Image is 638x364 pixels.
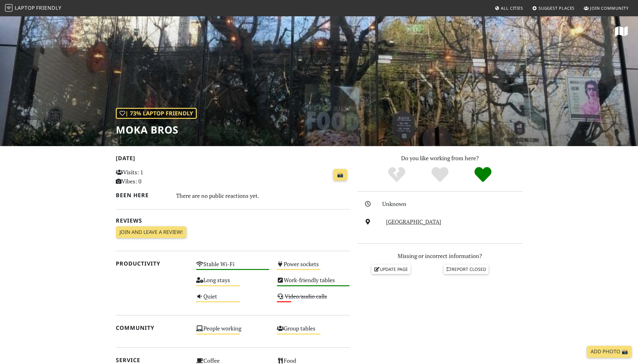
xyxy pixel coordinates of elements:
a: Update page [372,265,410,274]
a: Report closed [444,265,489,274]
s: Video/audio calls [285,293,327,300]
p: Do you like working from here? [357,154,523,163]
a: Suggest Places [530,3,577,14]
div: Power sockets [273,259,354,275]
a: Join and leave a review! [116,226,186,238]
img: LaptopFriendly [5,4,13,12]
a: Join Community [581,3,631,14]
h1: Moka Bros [116,124,197,136]
a: LaptopFriendly LaptopFriendly [5,3,62,14]
span: Suggest Places [539,5,575,11]
span: All Cities [501,5,523,11]
div: Quiet [192,291,273,307]
div: Unknown [382,199,526,208]
p: Missing or incorrect information? [357,251,523,261]
span: Join Community [590,5,629,11]
div: Work-friendly tables [273,275,354,291]
div: Definitely! [461,166,505,183]
a: [GEOGRAPHIC_DATA] [386,218,441,225]
h2: Productivity [116,260,189,267]
h2: Reviews [116,217,350,224]
div: | 73% Laptop Friendly [116,108,197,119]
div: People working [192,323,273,339]
a: 📸 [333,169,347,181]
div: Stable Wi-Fi [192,259,273,275]
span: Friendly [36,4,61,11]
h2: [DATE] [116,155,350,164]
h2: Been here [116,192,169,198]
a: All Cities [492,3,526,14]
h2: Service [116,357,189,363]
span: Laptop [15,4,35,11]
div: There are no public reactions yet. [176,191,350,201]
div: No [375,166,418,183]
h2: Community [116,324,189,331]
div: Long stays [192,275,273,291]
p: Visits: 1 Vibes: 0 [116,168,189,186]
a: Add Photo 📸 [587,346,632,358]
div: Yes [418,166,462,183]
div: Group tables [273,323,354,339]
